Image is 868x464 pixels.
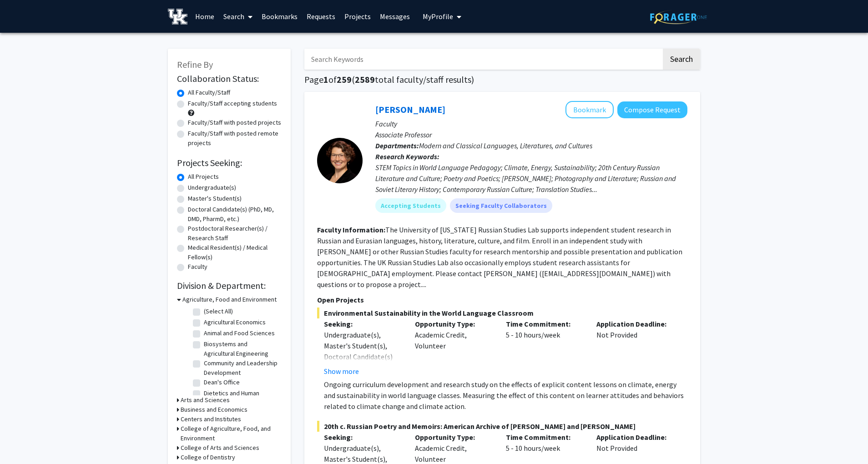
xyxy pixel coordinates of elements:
[181,443,259,453] h3: College of Arts and Sciences
[304,49,661,70] input: Search Keywords
[317,294,687,305] p: Open Projects
[375,162,687,195] div: STEM Topics in World Language Pedagogy; Climate, Energy, Sustainability; 20th Century Russian Lit...
[375,0,414,32] a: Messages
[181,414,241,424] h3: Centers and Institutes
[188,99,277,108] label: Faculty/Staff accepting students
[317,225,682,289] fg-read-more: The University of [US_STATE] Russian Studies Lab supports independent student research in Russian...
[565,101,614,118] button: Add Molly Blasing to Bookmarks
[375,118,687,129] p: Faculty
[375,141,419,150] b: Departments:
[499,318,590,377] div: 5 - 10 hours/week
[177,157,282,168] h2: Projects Seeking:
[324,432,401,443] p: Seeking:
[423,12,453,21] span: My Profile
[177,73,282,84] h2: Collaboration Status:
[204,388,279,408] label: Dietetics and Human Nutrition
[177,280,282,291] h2: Division & Department:
[663,49,700,70] button: Search
[204,358,279,378] label: Community and Leadership Development
[408,318,499,377] div: Academic Credit, Volunteer
[7,423,39,457] iframe: Chat
[506,432,583,443] p: Time Commitment:
[317,421,687,432] span: 20th c. Russian Poetry and Memoirs: American Archive of [PERSON_NAME] and [PERSON_NAME]
[188,88,230,97] label: All Faculty/Staff
[596,318,674,329] p: Application Deadline:
[168,9,187,25] img: University of Kentucky Logo
[181,424,282,443] h3: College of Agriculture, Food, and Environment
[375,198,446,213] mat-chip: Accepting Students
[375,152,439,161] b: Research Keywords:
[204,318,266,327] label: Agricultural Economics
[324,329,401,417] div: Undergraduate(s), Master's Student(s), Doctoral Candidate(s) (PhD, MD, DMD, PharmD, etc.), Postdo...
[324,318,401,329] p: Seeking:
[590,318,681,377] div: Not Provided
[188,224,282,243] label: Postdoctoral Researcher(s) / Research Staff
[415,318,492,329] p: Opportunity Type:
[182,295,277,304] h3: Agriculture, Food and Environment
[324,366,359,377] button: Show more
[317,225,385,234] b: Faculty Information:
[317,308,687,318] span: Environmental Sustainability in the World Language Classroom
[204,378,240,387] label: Dean's Office
[304,74,700,85] h1: Page of ( total faculty/staff results)
[355,74,375,85] span: 2589
[419,141,592,150] span: Modern and Classical Languages, Literatures, and Cultures
[375,104,445,115] a: [PERSON_NAME]
[204,339,279,358] label: Biosystems and Agricultural Engineering
[177,59,213,70] span: Refine By
[188,194,242,203] label: Master's Student(s)
[302,0,340,32] a: Requests
[204,328,275,338] label: Animal and Food Sciences
[337,74,352,85] span: 259
[188,118,281,127] label: Faculty/Staff with posted projects
[188,183,236,192] label: Undergraduate(s)
[506,318,583,329] p: Time Commitment:
[188,205,282,224] label: Doctoral Candidate(s) (PhD, MD, DMD, PharmD, etc.)
[340,0,375,32] a: Projects
[323,74,328,85] span: 1
[188,243,282,262] label: Medical Resident(s) / Medical Fellow(s)
[257,0,302,32] a: Bookmarks
[324,379,687,412] p: Ongoing curriculum development and research study on the effects of explicit content lessons on c...
[650,10,707,24] img: ForagerOne Logo
[596,432,674,443] p: Application Deadline:
[181,405,247,414] h3: Business and Economics
[415,432,492,443] p: Opportunity Type:
[181,395,230,405] h3: Arts and Sciences
[181,453,235,462] h3: College of Dentistry
[188,172,219,182] label: All Projects
[219,0,257,32] a: Search
[204,307,233,316] label: (Select All)
[450,198,552,213] mat-chip: Seeking Faculty Collaborators
[188,262,207,272] label: Faculty
[375,129,687,140] p: Associate Professor
[617,101,687,118] button: Compose Request to Molly Blasing
[191,0,219,32] a: Home
[188,129,282,148] label: Faculty/Staff with posted remote projects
